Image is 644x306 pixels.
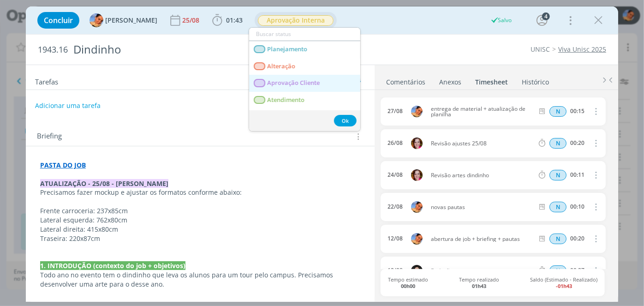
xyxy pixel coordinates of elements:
[570,204,584,210] div: 00:10
[105,17,157,24] span: [PERSON_NAME]
[388,235,403,242] div: 12/08
[388,108,403,114] div: 27/08
[556,282,572,289] b: -01h43
[40,206,360,216] p: Frente carroceria: 237x85cm
[40,270,335,288] span: Todo ano no evento tem o dindinho que leva os alunos para um tour pelo campus. Precisamos desenvo...
[210,13,245,28] button: 01:43
[570,108,584,114] div: 00:15
[35,97,101,114] button: Adicionar uma tarefa
[427,106,537,117] span: entrega de material + atualização de planilha
[40,225,360,234] p: Lateral direita: 415x80cm
[475,73,508,87] a: Timesheet
[37,131,62,143] span: Briefing
[35,75,58,86] span: Tarefas
[531,45,550,54] a: UNISC
[570,267,584,274] div: 00:27
[388,140,403,146] div: 26/08
[44,17,73,24] span: Concluir
[549,202,566,212] span: N
[549,234,566,244] div: Horas normais
[411,265,423,276] img: B
[411,201,423,213] img: L
[267,96,304,104] span: Atendimento
[401,282,415,289] b: 00h00
[535,13,549,28] button: 4
[26,6,618,302] div: dialog
[490,16,512,24] div: Salvo
[267,46,307,53] span: Planejamento
[549,234,566,244] span: N
[549,170,566,180] div: Horas normais
[257,15,334,26] button: Aprovação Interna
[549,106,566,117] span: N
[427,236,537,242] span: abertura de job + briefing + pautas
[411,138,423,149] img: B
[427,268,537,274] span: Redação
[570,235,584,242] div: 00:20
[549,202,566,212] div: Horas normais
[549,265,566,276] div: Horas normais
[258,15,334,26] span: Aprovação Interna
[549,170,566,180] span: N
[549,106,566,117] div: Horas normais
[549,138,566,149] div: Horas normais
[427,204,537,210] span: novas pautas
[388,204,403,210] div: 22/08
[40,179,168,188] strong: ATUALIZAÇÃO - 25/08 - [PERSON_NAME]
[411,233,423,245] img: L
[549,138,566,149] span: N
[427,141,537,146] span: Revisão ajustes 25/08
[267,79,320,87] span: Aprovação Cliente
[267,63,295,70] span: Alteração
[37,12,79,29] button: Concluir
[521,73,549,87] a: Histórico
[226,16,243,24] span: 01:43
[542,12,550,20] div: 4
[40,188,360,197] p: Precisamos fazer mockup e ajustar os formatos conforme abaixo:
[549,265,566,276] span: N
[182,17,201,24] div: 25/08
[334,115,357,126] button: Ok
[388,172,403,178] div: 24/08
[89,13,103,27] img: L
[40,216,360,225] p: Lateral esquerda: 762x80cm
[386,73,426,87] a: Comentários
[38,45,68,55] span: 1943.16
[388,276,428,288] span: Tempo estimado
[570,140,584,146] div: 00:20
[70,38,366,61] div: Dindinho
[459,276,499,288] span: Tempo realizado
[472,282,486,289] b: 01h43
[558,45,606,54] a: Viva Unisc 2025
[89,13,157,27] button: L[PERSON_NAME]
[40,161,86,169] a: PASTA DO JOB
[411,106,423,117] img: L
[530,276,597,288] span: Saldo (Estimado - Realizado)
[570,172,584,178] div: 00:11
[427,173,537,178] span: Revisão artes dindinho
[249,27,361,132] ul: Aprovação Interna
[40,261,185,270] strong: 1. INTRODUÇÃO (contexto do job + objetivos)
[388,267,403,274] div: 12/08
[411,169,423,181] img: B
[249,28,360,41] input: Buscar status
[439,78,461,87] div: Anexos
[40,234,360,243] p: Traseira: 220x87cm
